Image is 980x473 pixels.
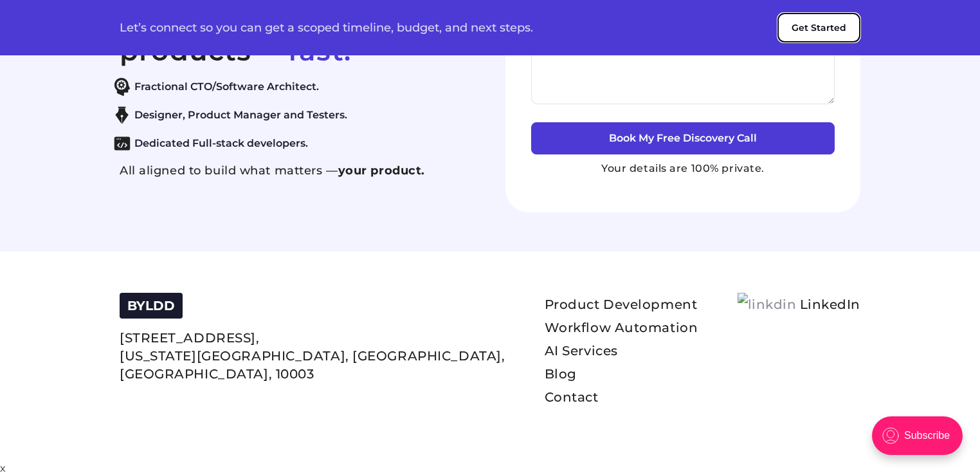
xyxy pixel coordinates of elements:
[113,106,475,124] li: Designer, Product Manager and Testers.
[545,389,599,405] a: Contact
[545,343,618,358] a: AI Services
[127,298,175,313] span: BYLDD
[738,293,797,316] img: linkdin
[120,21,533,34] p: Let’s connect so you can get a scoped timeline, budget, and next steps.
[738,293,860,316] a: LinkedIn
[113,78,475,96] li: Fractional CTO/Software Architect.
[861,410,980,473] iframe: portal-trigger
[531,122,835,154] button: Book My Free Discovery Call
[531,161,835,176] p: Your details are 100% private.
[113,134,475,153] li: Dedicated Full-stack developers.
[338,163,425,178] strong: your product.
[120,329,505,383] p: [STREET_ADDRESS], [US_STATE][GEOGRAPHIC_DATA], [GEOGRAPHIC_DATA], [GEOGRAPHIC_DATA], 10003
[545,297,698,312] a: Product Development
[777,13,860,42] button: Get Started
[127,301,175,313] a: BYLDD
[120,163,475,178] p: All aligned to build what matters —
[545,366,577,382] a: Blog
[545,320,698,335] a: Workflow Automation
